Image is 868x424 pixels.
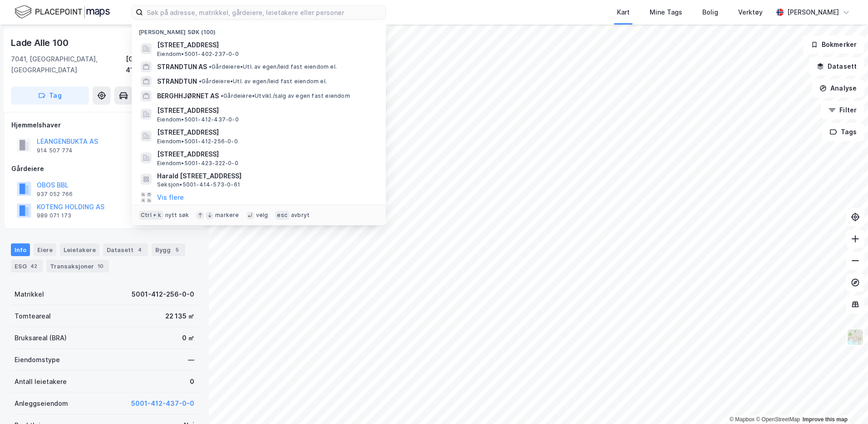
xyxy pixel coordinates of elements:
div: Matrikkel [15,289,44,300]
div: markere [215,212,239,219]
div: 914 507 774 [37,147,73,154]
div: avbryt [291,212,310,219]
div: Bolig [702,7,718,18]
div: Hjemmelshaver [11,120,197,131]
iframe: Chat Widget [823,380,868,424]
div: [PERSON_NAME] [787,7,839,18]
span: BERGHHJØRNET AS [157,91,219,101]
div: Verktøy [738,7,763,18]
div: 22 135 ㎡ [165,311,194,322]
button: Bokmerker [803,35,864,54]
div: 4 [135,245,144,254]
div: Leietakere [60,243,99,256]
img: logo.f888ab2527a4732fd821a326f86c7f29.svg [15,4,110,20]
div: ESG [11,260,43,273]
div: Kontrollprogram for chat [823,380,868,424]
div: Info [11,243,30,256]
div: Datasett [103,243,148,256]
span: STRANDTUN AS [157,61,207,72]
div: Bygg [152,243,185,256]
div: 0 ㎡ [182,333,194,343]
div: velg [256,212,268,219]
div: nytt søk [165,212,189,219]
span: Gårdeiere • Utl. av egen/leid fast eiendom el. [199,78,327,85]
div: Transaksjoner [46,260,109,273]
button: 5001-412-437-0-0 [131,398,194,409]
img: Z [847,328,864,346]
div: Anleggseiendom [15,398,68,409]
span: Eiendom • 5001-412-437-0-0 [157,116,239,123]
span: Eiendom • 5001-423-322-0-0 [157,160,238,167]
span: Eiendom • 5001-412-256-0-0 [157,138,238,145]
div: — [188,354,194,365]
div: [GEOGRAPHIC_DATA], 412/256 [126,54,198,76]
div: 0 [190,376,194,387]
button: Tags [822,123,864,141]
span: [STREET_ADDRESS] [157,149,375,160]
a: Improve this map [803,416,848,423]
button: Datasett [809,57,864,76]
div: 937 052 766 [37,191,73,198]
a: OpenStreetMap [756,416,800,423]
button: Vis flere [157,192,184,203]
div: 10 [96,262,105,271]
div: 5 [173,245,182,254]
div: Eiendomstype [15,354,60,365]
div: 7041, [GEOGRAPHIC_DATA], [GEOGRAPHIC_DATA] [11,54,126,76]
button: Tag [11,86,89,105]
div: Lade Alle 100 [11,35,70,50]
input: Søk på adresse, matrikkel, gårdeiere, leietakere eller personer [143,5,385,19]
div: Eiere [34,243,56,256]
div: 5001-412-256-0-0 [132,289,194,300]
span: STRANDTUN [157,76,197,87]
div: Tomteareal [15,311,51,322]
span: [STREET_ADDRESS] [157,40,375,50]
div: Antall leietakere [15,376,67,387]
div: Mine Tags [650,7,682,18]
span: Gårdeiere • Utl. av egen/leid fast eiendom el. [209,63,337,71]
span: Eiendom • 5001-402-237-0-0 [157,50,239,58]
div: 989 071 173 [37,212,71,219]
div: Bruksareal (BRA) [15,333,67,343]
span: • [221,92,223,99]
span: • [199,78,202,85]
div: Ctrl + k [139,211,163,220]
span: [STREET_ADDRESS] [157,127,375,138]
div: Kart [617,7,630,18]
div: [PERSON_NAME] søk (100) [132,21,386,38]
span: Gårdeiere • Utvikl./salg av egen fast eiendom [221,92,350,100]
span: [STREET_ADDRESS] [157,105,375,116]
div: esc [275,211,289,220]
div: 42 [29,262,39,271]
span: Seksjon • 5001-414-573-0-61 [157,181,240,188]
div: Gårdeiere [11,163,197,174]
span: • [209,63,212,70]
a: Mapbox [730,416,755,423]
button: Filter [821,101,864,119]
button: Analyse [812,79,864,97]
span: Harald [STREET_ADDRESS] [157,171,375,182]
